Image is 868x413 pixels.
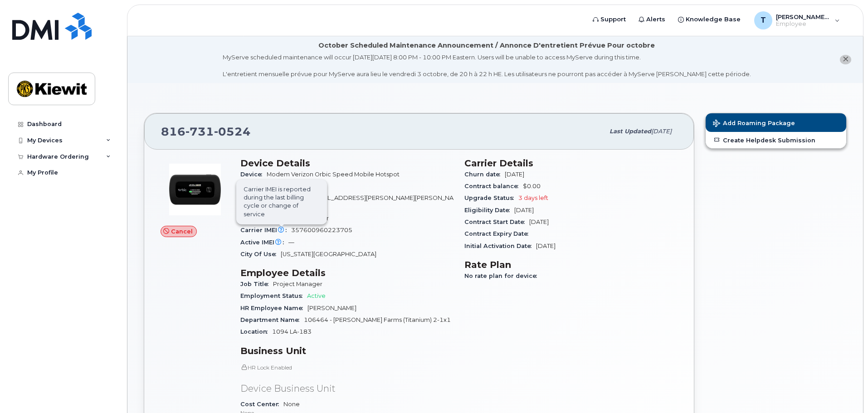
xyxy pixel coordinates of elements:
[240,305,307,311] span: HR Employee Name
[307,292,326,299] span: Active
[464,158,678,169] h3: Carrier Details
[272,328,312,335] span: 1094 LA-183
[185,125,214,138] span: 731
[523,183,541,189] span: $0.00
[281,251,376,258] span: [US_STATE][GEOGRAPHIC_DATA]
[514,207,534,214] span: [DATE]
[307,305,356,311] span: [PERSON_NAME]
[240,292,307,299] span: Employment Status
[610,128,651,135] span: Last updated
[240,328,272,335] span: Location
[171,227,193,236] span: Cancel
[318,41,655,50] div: October Scheduled Maintenance Announcement / Annonce D'entretient Prévue Pour octobre
[240,171,267,178] span: Device
[464,259,678,270] h3: Rate Plan
[713,120,795,128] span: Add Roaming Package
[304,316,451,323] span: 106464 - [PERSON_NAME] Farms (Titanium) 2-1x1
[223,53,751,78] div: MyServe scheduled maintenance will occur [DATE][DATE] 8:00 PM - 10:00 PM Eastern. Users will be u...
[518,194,548,201] span: 3 days left
[240,382,454,395] p: Device Business Unit
[240,401,283,408] span: Cost Center
[651,128,672,135] span: [DATE]
[529,219,549,225] span: [DATE]
[240,227,291,233] span: Carrier IMEI
[464,194,518,201] span: Upgrade Status
[464,219,529,225] span: Contract Start Date
[464,230,533,237] span: Contract Expiry Date
[464,183,523,189] span: Contract balance
[706,113,846,132] button: Add Roaming Package
[240,364,454,371] p: HR Lock Enabled
[464,207,514,214] span: Eligibility Date
[240,251,281,258] span: City Of Use
[240,158,454,169] h3: Device Details
[161,125,251,138] span: 816
[505,171,524,178] span: [DATE]
[240,267,454,278] h3: Employee Details
[236,180,327,224] span: Carrier IMEI is reported during the last billing cycle or change of service
[273,281,322,287] span: Project Manager
[240,316,304,323] span: Department Name
[168,162,222,217] img: image20231002-3703462-fz9zi0.jpeg
[829,374,861,406] iframe: Messenger Launcher
[536,243,556,249] span: [DATE]
[267,171,400,178] span: Modem Verizon Orbic Speed Mobile Hotspot
[240,194,454,209] span: [PERSON_NAME][EMAIL_ADDRESS][PERSON_NAME][PERSON_NAME][DOMAIN_NAME]
[240,345,454,356] h3: Business Unit
[291,227,352,233] span: 357600960223705
[464,272,541,279] span: No rate plan for device
[288,239,294,246] span: —
[214,125,251,138] span: 0524
[706,132,846,148] a: Create Helpdesk Submission
[464,171,505,178] span: Churn date
[464,243,536,249] span: Initial Activation Date
[840,55,851,64] button: close notification
[240,239,288,246] span: Active IMEI
[240,281,273,287] span: Job Title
